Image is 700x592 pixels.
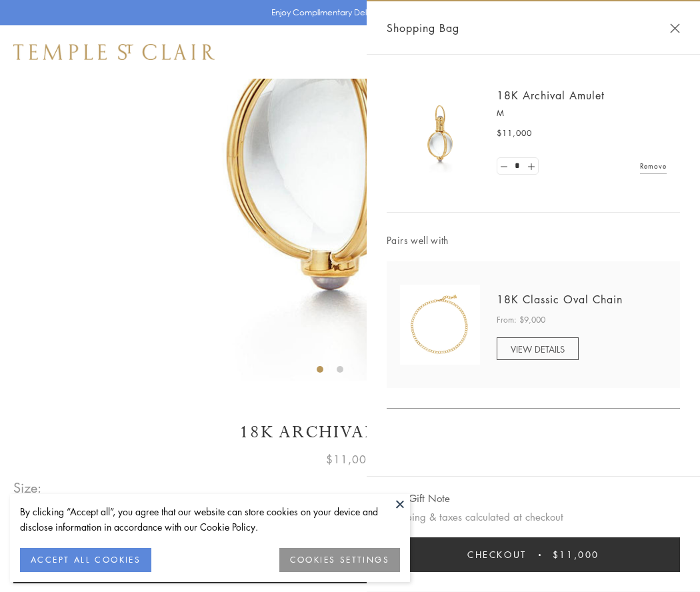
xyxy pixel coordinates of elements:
[271,6,423,19] p: Enjoy Complimentary Delivery & Returns
[467,547,527,562] span: Checkout
[387,233,680,248] span: Pairs well with
[20,504,400,535] div: By clicking “Accept all”, you agree that our website can store cookies on your device and disclos...
[497,158,511,175] a: Set quantity to 0
[524,158,537,175] a: Set quantity to 2
[20,548,151,572] button: ACCEPT ALL COOKIES
[670,23,680,33] button: Close Shopping Bag
[497,337,579,360] a: VIEW DETAILS
[497,107,667,120] p: M
[326,451,374,468] span: $11,000
[387,509,680,525] p: Shipping & taxes calculated at checkout
[553,547,599,562] span: $11,000
[13,421,687,444] h1: 18K Archival Amulet
[387,19,459,37] span: Shopping Bag
[511,343,565,355] span: VIEW DETAILS
[400,285,480,365] img: N88865-OV18
[497,127,532,140] span: $11,000
[387,490,450,507] button: Add Gift Note
[640,159,667,173] a: Remove
[497,88,605,103] a: 18K Archival Amulet
[497,313,545,327] span: From: $9,000
[13,477,43,499] span: Size:
[279,548,400,572] button: COOKIES SETTINGS
[13,44,215,60] img: Temple St. Clair
[400,93,480,173] img: 18K Archival Amulet
[497,292,623,307] a: 18K Classic Oval Chain
[387,537,680,572] button: Checkout $11,000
